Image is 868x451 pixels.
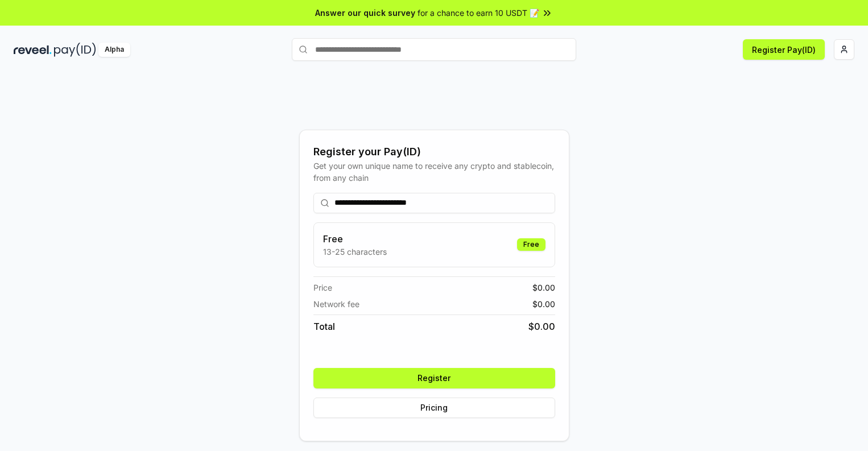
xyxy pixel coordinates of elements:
[313,160,555,184] div: Get your own unique name to receive any crypto and stablecoin, from any chain
[313,298,359,310] span: Network fee
[14,43,52,57] img: reveel_dark
[517,238,545,251] div: Free
[532,298,555,310] span: $ 0.00
[313,368,555,388] button: Register
[313,282,332,293] span: Price
[313,144,555,160] div: Register your Pay(ID)
[54,43,96,57] img: pay_id
[532,282,555,293] span: $ 0.00
[313,398,555,418] button: Pricing
[323,232,387,246] h3: Free
[315,7,415,19] span: Answer our quick survey
[418,7,539,19] span: for a chance to earn 10 USDT 📝
[743,39,825,60] button: Register Pay(ID)
[528,320,555,333] span: $ 0.00
[313,320,335,333] span: Total
[323,246,387,258] p: 13-25 characters
[98,43,130,57] div: Alpha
